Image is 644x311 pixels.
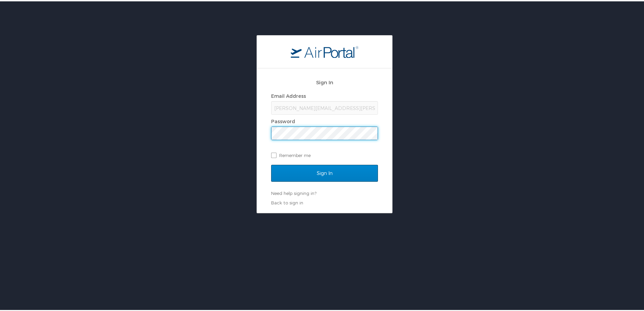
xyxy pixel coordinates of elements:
label: Email Address [271,92,306,97]
img: logo [291,44,358,57]
label: Remember me [271,149,378,159]
input: Sign In [271,163,378,180]
a: Back to sign in [271,199,303,204]
h2: Sign In [271,77,378,85]
label: Password [271,117,295,123]
a: Need help signing in? [271,189,316,195]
